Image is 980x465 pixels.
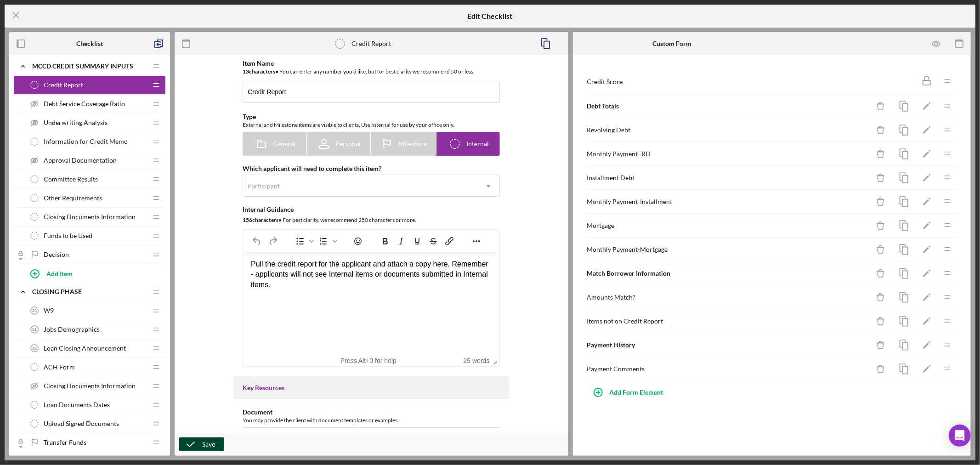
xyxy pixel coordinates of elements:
div: Type [243,113,500,120]
div: Mortgage [587,222,870,229]
button: Add Item [23,264,165,283]
span: Debt Service Coverage Ratio [44,100,125,108]
div: External and Milestone items are visible to clients. Use Internal for use by your office only. [243,120,500,130]
span: Information for Credit Memo [44,138,128,145]
span: Internal [466,140,489,147]
b: 156 character s • [243,216,282,223]
b: Checklist [76,40,103,47]
div: Credit Report [351,40,391,47]
span: ACH Form [44,363,75,371]
div: Bullet list [292,235,315,248]
span: Funds to be Used [44,232,92,239]
span: Decision [44,251,69,258]
div: Internal Guidance [243,206,500,213]
div: Items not on Credit Report [587,318,870,325]
span: Credit Report [44,81,83,89]
div: Monthly Payment-Installment [587,198,870,205]
div: Revolving Debt [587,126,870,134]
div: Payment Comments [587,365,870,373]
div: Press Alt+0 for help [328,357,409,364]
span: Milestone [398,140,427,147]
div: Monthly Payment -RD [587,150,870,158]
button: Save [179,437,224,451]
button: Undo [249,235,265,248]
div: Document [243,408,500,416]
iframe: Rich Text Area [244,252,499,355]
button: Redo [265,235,281,248]
div: Add Item [46,265,73,282]
span: Loan Documents Dates [44,401,110,408]
div: Amounts Match? [587,294,870,301]
button: Emojis [350,235,366,248]
h5: Edit Checklist [467,12,512,20]
b: 13 character s • [243,68,278,75]
span: Loan Closing Announcement [44,345,126,352]
b: Payment History [587,341,635,349]
div: Item Name [243,60,500,67]
tspan: 21 [32,327,37,332]
button: Italic [393,235,409,248]
span: Other Requirements [44,194,102,202]
button: Reveal or hide additional toolbar items [469,235,484,248]
div: Which applicant will need to complete this item? [243,165,500,172]
span: Transfer Funds [44,439,86,446]
span: Closing Documents Information [44,382,136,390]
span: Personal [335,140,361,147]
span: Committee Results [44,176,98,183]
span: Closing Documents Information [44,213,136,221]
b: Match Borrower Information [587,269,671,277]
div: Installment Debt [587,174,870,181]
div: Monthly Payment-Mortgage [587,246,870,253]
div: Open Intercom Messenger [949,425,971,447]
span: Approval Documentation [44,157,117,164]
span: Underwriting Analysis [44,119,108,126]
div: Press the Up and Down arrow keys to resize the editor. [489,355,499,366]
div: You may provide the client with document templates or examples. [243,416,500,425]
span: Jobs Demographics [44,326,100,333]
button: Underline [409,235,425,248]
div: Key Resources [243,384,500,391]
tspan: 20 [32,308,37,313]
button: Add Form Element [587,383,673,402]
div: You can enter any number you'd like, but for best clarity we recommend 50 or less. [243,67,500,76]
button: Insert/edit link [442,235,457,248]
button: Strikethrough [425,235,441,248]
b: Custom Form [653,40,692,47]
tspan: 22 [32,346,37,351]
div: Add Form Element [610,383,663,402]
div: Credit Score [587,78,916,85]
div: Save [202,437,215,451]
div: Numbered list [316,235,339,248]
div: MCCD Credit Summary Inputs [32,62,147,70]
span: Upload Signed Documents [44,420,119,427]
button: Bold [377,235,393,248]
div: Closing Phase [32,288,147,295]
b: Debt Totals [587,102,619,110]
span: W9 [44,307,54,314]
button: 25 words [464,357,490,364]
span: General [273,140,295,147]
div: Participant [248,182,280,190]
div: For best clarity, we recommend 250 characters or more. [243,215,500,225]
